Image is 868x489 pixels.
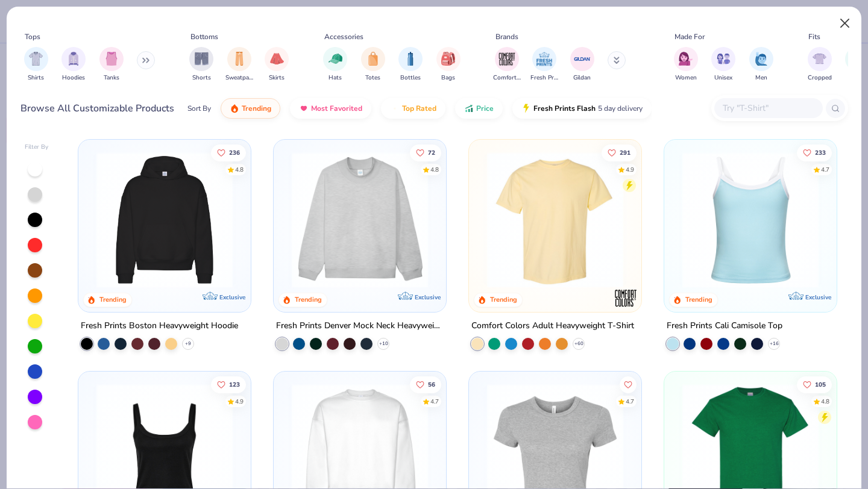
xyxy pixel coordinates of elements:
img: a25d9891-da96-49f3-a35e-76288174bf3a [676,152,825,288]
img: 91acfc32-fd48-4d6b-bdad-a4c1a30ac3fc [90,152,239,288]
div: 4.7 [430,397,439,406]
div: filter for Skirts [265,47,289,83]
span: Most Favorited [311,104,362,113]
button: filter button [493,47,521,83]
span: 291 [620,149,631,155]
div: Bottoms [190,31,218,42]
span: + 16 [769,340,778,347]
img: 029b8af0-80e6-406f-9fdc-fdf898547912 [481,152,629,288]
span: Exclusive [805,293,831,301]
span: Exclusive [415,293,441,301]
span: Fresh Prints Flash [533,104,596,113]
button: filter button [808,47,832,83]
div: filter for Unisex [711,47,735,83]
span: Trending [242,104,271,113]
div: filter for Tanks [99,47,124,83]
div: Filter By [25,143,49,152]
button: filter button [225,47,253,83]
button: Like [797,144,832,161]
input: Try "T-Shirt" [722,101,814,115]
div: filter for Comfort Colors [493,47,521,83]
span: Exclusive [219,293,245,301]
button: filter button [398,47,423,83]
button: filter button [530,47,558,83]
div: Accessories [324,31,363,42]
div: filter for Hats [323,47,347,83]
div: filter for Bottles [398,47,423,83]
button: Like [410,376,441,393]
button: Like [602,144,637,161]
div: Made For [675,31,705,42]
button: filter button [436,47,461,83]
span: + 9 [185,340,191,347]
div: Brands [495,31,518,42]
span: Women [675,73,697,83]
img: Skirts Image [270,52,284,66]
img: trending.gif [230,104,239,113]
button: filter button [189,47,213,83]
span: 236 [230,149,241,155]
button: Price [455,98,503,119]
div: filter for Sweatpants [225,47,253,83]
button: Top Rated [381,98,445,119]
img: f5d85501-0dbb-4ee4-b115-c08fa3845d83 [286,152,434,288]
button: filter button [749,47,773,83]
div: filter for Men [749,47,773,83]
span: + 60 [574,340,583,347]
button: Like [410,144,441,161]
div: 4.9 [626,165,634,174]
div: 4.8 [430,165,439,174]
div: filter for Bags [436,47,461,83]
span: Unisex [714,73,732,83]
button: Like [212,376,247,393]
div: filter for Fresh Prints [530,47,558,83]
img: TopRated.gif [390,104,400,113]
span: Hats [329,73,342,83]
img: Comfort Colors Image [498,50,516,68]
span: 233 [815,149,826,155]
div: Browse All Customizable Products [20,101,174,116]
img: e55d29c3-c55d-459c-bfd9-9b1c499ab3c6 [629,152,777,288]
span: Skirts [269,73,285,83]
button: filter button [674,47,698,83]
span: 72 [428,149,435,155]
div: 4.8 [236,165,244,174]
button: filter button [61,47,86,83]
span: Fresh Prints [530,73,558,83]
div: Fresh Prints Denver Mock Neck Heavyweight Sweatshirt [276,319,444,334]
div: filter for Shirts [24,47,48,83]
button: filter button [323,47,347,83]
img: most_fav.gif [299,104,309,113]
span: Sweatpants [225,73,253,83]
span: Men [755,73,767,83]
img: Bottles Image [404,52,417,66]
img: Gildan Image [573,50,591,68]
span: Price [476,104,494,113]
span: Comfort Colors [493,73,521,83]
span: 123 [230,381,241,387]
button: Trending [221,98,280,119]
span: 105 [815,381,826,387]
span: + 10 [379,340,388,347]
button: filter button [24,47,48,83]
span: Totes [365,73,380,83]
img: Bags Image [441,52,454,66]
img: Women Image [679,52,693,66]
span: Cropped [808,73,832,83]
img: Hoodies Image [67,52,80,66]
div: filter for Totes [361,47,385,83]
div: 4.7 [626,397,634,406]
span: Shorts [192,73,211,83]
button: Close [834,12,857,35]
div: 4.8 [821,397,829,406]
div: Fits [808,31,820,42]
button: filter button [361,47,385,83]
div: Sort By [187,103,211,114]
img: Men Image [755,52,768,66]
img: Shirts Image [29,52,43,66]
button: Like [797,376,832,393]
button: filter button [570,47,594,83]
div: 4.7 [821,165,829,174]
span: Tanks [104,73,119,83]
span: Bottles [400,73,421,83]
